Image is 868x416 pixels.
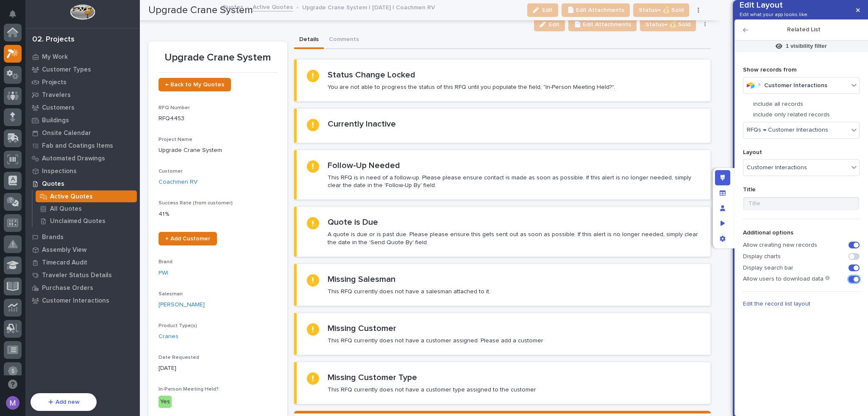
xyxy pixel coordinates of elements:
p: include only related records [753,111,830,118]
a: Customer Interactions [25,294,140,307]
img: Workspace Logo [70,4,95,20]
h2: Related List [748,26,860,33]
p: Automated Drawings [42,155,105,163]
button: 📄 Edit Attachments [568,18,637,31]
span: 📄 Edit Attachments [574,19,631,30]
p: RFQ4453 [159,114,277,123]
p: Customer Interactions [42,297,109,305]
p: Additional options [743,229,860,238]
a: My Work [25,50,140,63]
p: Projects [42,79,67,86]
span: Brand [159,259,172,264]
p: include all records [753,101,803,108]
p: Upgrade Crane System | [DATE] | Coachmen RV [302,2,435,11]
label: Allow creating new records [743,242,817,249]
div: Manage fields and data [715,185,730,201]
span: Product Type(s) [159,323,197,328]
a: Active Quotes [253,2,293,11]
a: Inspections [25,165,140,177]
p: This RFQ currently does not have a customer type assigned to the customer [328,386,536,394]
p: You are not able to progress the status of this RFQ until you populate the field, "In-Person Meet... [328,83,615,91]
b: Customer Interactions [764,83,827,88]
a: Fab and Coatings Items [25,139,140,152]
a: Coachmen RV [159,178,198,187]
div: App settings [715,231,730,246]
button: Details [294,31,324,49]
p: Travelers [42,91,71,99]
p: A quote is due or is past due. Please please ensure this gets sent out as soon as possible. If th... [328,231,700,246]
p: All Quotes [50,205,82,213]
p: This RFQ currently does not have a salesman attached to it. [328,288,490,295]
p: Inspections [42,168,77,175]
p: Title [743,179,860,193]
p: Upgrade Crane System [159,52,277,64]
p: Unclaimed Quotes [50,218,106,225]
p: Brands [42,234,64,241]
p: Buildings [42,117,69,124]
h2: Currently Inactive [328,119,396,129]
a: [PERSON_NAME] [159,300,205,309]
a: Traveler Status Details [25,269,140,281]
span: + Add Customer [165,236,210,242]
span: Salesman [159,292,183,297]
h2: Missing Customer [328,323,396,333]
span: Project Name [159,137,192,142]
a: Automated Drawings [25,152,140,165]
a: Buildings [25,114,140,127]
p: My Work [42,53,68,61]
p: Edit what your app looks like. [740,12,809,18]
p: Fab and Coatings Items [42,142,113,150]
p: Customer Types [42,66,91,74]
span: Customer [159,169,183,174]
a: ← Back to My Quotes [159,78,231,91]
input: Title [743,197,860,210]
label: Allow users to download data [743,275,823,283]
label: Display search bar [743,264,793,272]
p: 1 visibility filter [786,42,827,50]
p: This RFQ is in need of a follow-up. Please please ensure contact is made as soon as possible. If ... [328,174,700,189]
span: Customer Interactions [747,164,807,171]
p: Layout [743,142,860,156]
p: Purchase Orders [42,284,93,292]
button: Notifications [4,5,22,23]
p: Assembly View [42,246,86,254]
a: Quotes [25,177,140,190]
span: 1 visibility filter [772,41,830,52]
a: Timecard Audit [25,256,140,269]
p: Show records from [743,60,860,74]
a: Onsite Calendar [25,127,140,139]
span: Edit [549,21,559,28]
a: Projects [25,76,140,88]
a: All Quotes [33,203,140,215]
p: [DATE] [159,364,277,373]
button: Edit [534,18,565,31]
div: Preview as [715,216,730,231]
button: Add new [31,393,97,411]
p: 41 % [159,210,277,219]
div: Manage users [715,201,730,216]
span: In-Person Meeting Held? [159,387,219,392]
span: RFQ Number [159,105,190,110]
span: Success Rate (from customer) [159,201,233,206]
h2: Quote is Due [328,217,378,227]
a: Brands [25,231,140,243]
p: Upgrade Crane System [159,146,277,155]
a: Travelers [25,88,140,101]
label: Display charts [743,253,781,260]
a: PWI [159,269,168,278]
a: Edit the record list layout [743,301,810,307]
span: ← Back to My Quotes [165,82,224,88]
p: Onsite Calendar [42,129,91,137]
span: Date Requested [159,355,199,360]
a: + Add Customer [159,232,217,245]
button: Status→ 💰 Sold [640,18,696,31]
p: Active Quotes [50,193,93,201]
button: Comments [324,31,364,49]
p: Customers [42,104,75,112]
button: users-avatar [4,394,22,412]
a: Purchase Orders [25,281,140,294]
p: This RFQ currently does not have a customer assigned. Please add a customer [328,337,543,344]
h2: Missing Customer Type [328,372,417,383]
span: Status→ 💰 Sold [645,19,690,30]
